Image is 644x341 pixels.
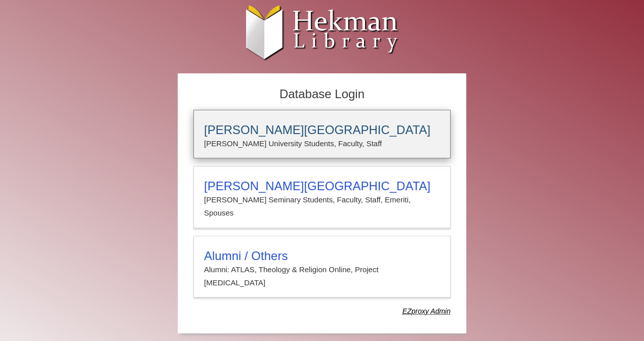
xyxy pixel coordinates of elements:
[193,110,451,158] a: [PERSON_NAME][GEOGRAPHIC_DATA][PERSON_NAME] University Students, Faculty, Staff
[204,137,440,150] p: [PERSON_NAME] University Students, Faculty, Staff
[188,84,456,105] h2: Database Login
[204,179,440,193] h3: [PERSON_NAME][GEOGRAPHIC_DATA]
[402,307,451,315] dfn: Use Alumni login
[204,249,440,290] summary: Alumni / OthersAlumni: ATLAS, Theology & Religion Online, Project [MEDICAL_DATA]
[204,123,440,137] h3: [PERSON_NAME][GEOGRAPHIC_DATA]
[204,193,440,220] p: [PERSON_NAME] Seminary Students, Faculty, Staff, Emeriti, Spouses
[204,263,440,290] p: Alumni: ATLAS, Theology & Religion Online, Project [MEDICAL_DATA]
[193,166,451,228] a: [PERSON_NAME][GEOGRAPHIC_DATA][PERSON_NAME] Seminary Students, Faculty, Staff, Emeriti, Spouses
[204,249,440,263] h3: Alumni / Others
